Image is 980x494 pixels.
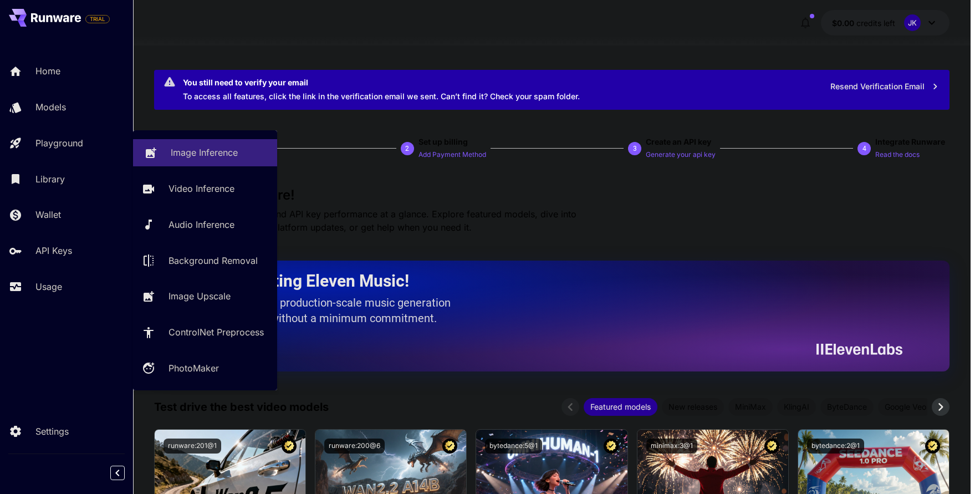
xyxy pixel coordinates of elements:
p: Background Removal [169,254,258,267]
a: Image Upscale [133,283,277,310]
p: 3 [633,144,637,154]
p: Video Inference [169,182,234,195]
button: bytedance:2@1 [807,439,864,454]
button: $0.00 [821,10,950,35]
div: Collapse sidebar [119,463,133,483]
p: The only way to get production-scale music generation from Eleven Labs without a minimum commitment. [182,295,459,326]
span: New releases [662,401,724,412]
p: Usage [35,280,62,293]
button: Collapse sidebar [110,466,125,480]
a: Background Removal [133,247,277,274]
p: Audio Inference [169,218,234,231]
p: Playground [35,136,83,150]
p: Test drive the best video models [154,399,329,415]
p: Image Inference [171,146,238,159]
span: credits left [856,18,895,28]
span: KlingAI [777,401,816,412]
button: runware:200@6 [324,439,385,454]
a: PhotoMaker [133,355,277,382]
p: Read the docs [875,150,920,160]
h3: Welcome to Runware! [154,187,950,203]
p: Image Upscale [169,289,231,303]
p: Models [35,100,66,114]
div: You still need to verify your email [183,77,580,88]
p: 2 [405,144,409,154]
p: Library [35,172,65,186]
p: API Keys [35,244,72,257]
span: Add your payment card to enable full platform functionality. [85,12,110,26]
span: Check out your usage stats and API key performance at a glance. Explore featured models, dive int... [154,208,576,233]
a: ControlNet Preprocess [133,319,277,346]
h2: Now Supporting Eleven Music! [182,271,894,292]
span: TRIAL [86,15,109,23]
a: Audio Inference [133,211,277,238]
button: Certified Model – Vetted for best performance and includes a commercial license. [282,439,297,454]
div: JK [904,14,921,31]
p: 4 [862,144,866,154]
span: Google Veo [878,401,933,412]
button: Certified Model – Vetted for best performance and includes a commercial license. [925,439,940,454]
span: Set up billing [418,137,468,146]
p: Generate your api key [646,150,716,160]
a: Video Inference [133,175,277,202]
p: Settings [35,425,69,438]
span: MiniMax [728,401,773,412]
p: ControlNet Preprocess [169,325,264,339]
p: PhotoMaker [169,361,219,375]
span: Create an API key [646,137,711,146]
span: $0.00 [832,18,856,28]
span: Featured models [584,401,657,412]
div: To access all features, click the link in the verification email we sent. Can’t find it? Check yo... [183,73,580,106]
span: ByteDance [820,401,874,412]
div: $0.00 [832,17,895,29]
button: runware:201@1 [164,439,221,454]
p: Add Payment Method [418,150,486,160]
a: Image Inference [133,139,277,166]
button: Certified Model – Vetted for best performance and includes a commercial license. [604,439,619,454]
button: minimax:3@1 [646,439,697,454]
button: Resend Verification Email [824,75,945,98]
p: Wallet [35,208,61,221]
span: Integrate Runware [875,137,945,146]
button: Certified Model – Vetted for best performance and includes a commercial license. [442,439,457,454]
button: Certified Model – Vetted for best performance and includes a commercial license. [764,439,779,454]
button: bytedance:5@1 [485,439,542,454]
p: Home [35,64,60,78]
